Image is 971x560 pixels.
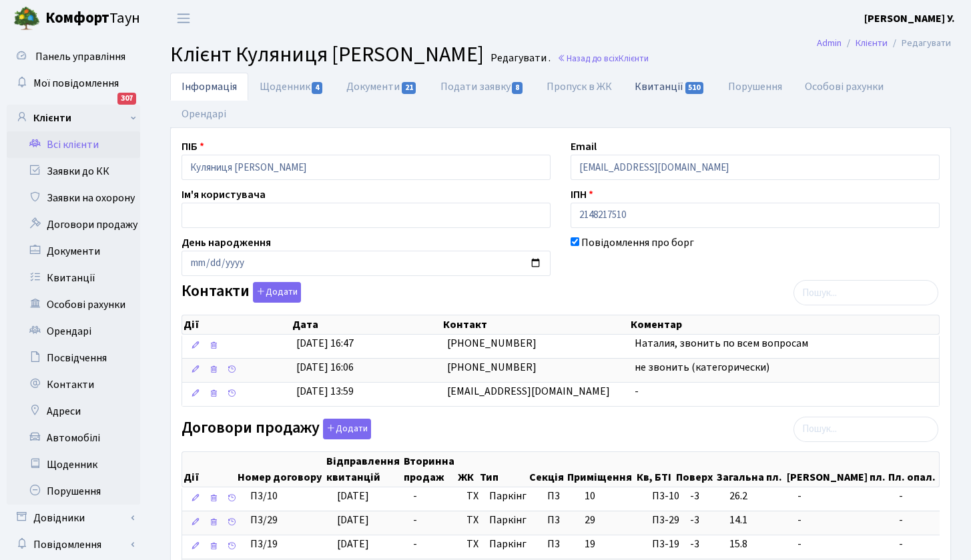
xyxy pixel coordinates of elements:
[170,100,238,128] a: Орендарі
[466,513,478,528] span: ТХ
[729,489,787,504] span: 26.2
[793,73,895,101] a: Особові рахунки
[312,82,322,94] span: 4
[291,315,442,334] th: Дата
[296,384,354,399] span: [DATE] 13:59
[585,537,595,551] span: 19
[864,11,955,26] b: [PERSON_NAME] У.
[635,360,769,375] span: не звонить (категорически)
[456,452,478,487] th: ЖК
[585,489,595,503] span: 10
[528,452,566,487] th: Секція
[535,73,623,101] a: Пропуск в ЖК
[785,452,887,487] th: [PERSON_NAME] пл.
[335,73,428,101] a: Документи
[7,345,140,371] a: Посвідчення
[7,478,140,505] a: Порушення
[690,537,719,552] span: -3
[337,513,369,527] span: [DATE]
[250,537,278,551] span: П3/19
[489,489,537,504] span: Паркінг
[325,452,402,487] th: Відправлення квитанцій
[489,513,537,528] span: Паркінг
[182,282,301,303] label: Контакти
[182,139,204,155] label: ПІБ
[320,416,371,439] a: Додати
[7,371,140,398] a: Контакти
[717,73,793,101] a: Порушення
[675,452,715,487] th: Поверх
[864,11,955,27] a: [PERSON_NAME] У.
[566,452,635,487] th: Приміщення
[45,7,140,30] span: Таун
[7,291,140,318] a: Особові рахунки
[296,360,354,375] span: [DATE] 16:06
[7,425,140,451] a: Автомобілі
[402,82,416,94] span: 21
[413,513,417,527] span: -
[887,452,939,487] th: Пл. опал.
[7,451,140,478] a: Щоденник
[182,187,266,203] label: Ім'я користувача
[250,489,278,503] span: П3/10
[7,398,140,425] a: Адреси
[571,187,593,203] label: ІПН
[413,537,417,551] span: -
[652,513,679,528] span: П3-29
[170,73,248,101] a: Інформація
[690,513,719,528] span: -3
[547,537,560,551] span: П3
[35,49,125,64] span: Панель управління
[629,315,939,334] th: Коментар
[635,336,808,351] span: Наталия, звонить по всем вопросам
[793,417,938,442] input: Пошук...
[182,419,371,439] label: Договори продажу
[7,505,140,531] a: Довідники
[7,265,140,291] a: Квитанції
[619,52,649,65] span: Клієнти
[250,513,278,527] span: П3/29
[7,105,140,131] a: Клієнти
[652,537,679,552] span: П3-19
[729,513,787,528] span: 14.1
[581,235,694,251] label: Повідомлення про борг
[793,280,938,305] input: Пошук...
[635,452,675,487] th: Кв, БТІ
[7,70,140,97] a: Мої повідомлення307
[250,280,301,303] a: Додати
[557,52,649,65] a: Назад до всіхКлієнти
[899,537,938,552] span: -
[170,39,484,70] span: Клієнт Куляниця [PERSON_NAME]
[413,489,417,503] span: -
[296,336,354,351] span: [DATE] 16:47
[447,384,610,399] span: [EMAIL_ADDRESS][DOMAIN_NAME]
[797,537,888,552] span: -
[547,513,560,527] span: П3
[7,211,140,238] a: Договори продажу
[478,452,528,487] th: Тип
[466,489,478,504] span: ТХ
[117,93,136,105] div: 307
[182,452,236,487] th: Дії
[729,537,787,552] span: 15.8
[7,185,140,211] a: Заявки на охорону
[323,419,371,439] button: Договори продажу
[7,238,140,265] a: Документи
[236,452,325,487] th: Номер договору
[547,489,560,503] span: П3
[899,489,938,504] span: -
[402,452,456,487] th: Вторинна продаж
[488,52,551,65] small: Редагувати .
[447,336,537,351] span: [PHONE_NUMBER]
[623,73,716,100] a: Квитанції
[337,489,369,503] span: [DATE]
[685,82,704,94] span: 510
[652,489,679,504] span: П3-10
[899,513,938,528] span: -
[466,537,478,552] span: ТХ
[13,5,40,32] img: logo.png
[182,235,271,251] label: День народження
[512,82,523,94] span: 8
[442,315,629,334] th: Контакт
[635,384,639,399] span: -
